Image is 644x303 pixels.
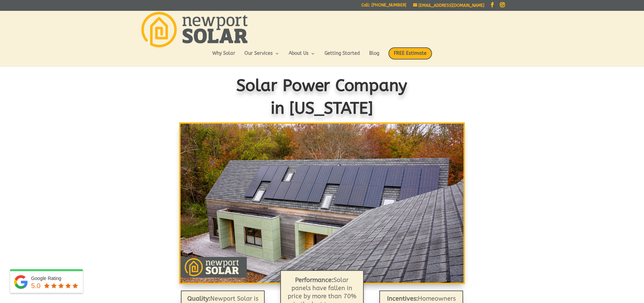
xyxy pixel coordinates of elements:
a: 2 [318,269,320,272]
a: Blog [369,51,379,63]
a: 1 [312,269,315,272]
img: Solar Modules: Roof Mounted [181,124,463,283]
a: 3 [324,269,326,272]
a: [EMAIL_ADDRESS][DOMAIN_NAME] [413,3,484,8]
a: Call: [PHONE_NUMBER] [361,3,406,10]
div: Google Rating [31,275,79,282]
span: 5.0 [31,282,41,289]
a: Why Solar [212,51,235,63]
a: About Us [289,51,315,63]
span: FREE Estimate [388,47,432,60]
a: Getting Started [325,51,360,63]
b: Performance: [295,276,333,284]
a: 4 [330,269,332,272]
a: Our Services [244,51,280,63]
span: Solar Power Company in [US_STATE] [237,76,408,118]
a: FREE Estimate [388,47,432,66]
strong: Incentives: [387,295,418,302]
strong: Quality: [187,295,210,302]
img: Newport Solar | Solar Energy Optimized. [141,12,247,47]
